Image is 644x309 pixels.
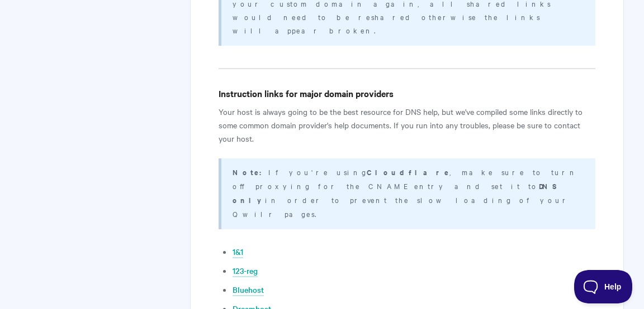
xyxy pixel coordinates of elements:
[233,167,268,177] strong: Note:
[219,86,595,100] h4: Instruction links for major domain providers
[233,165,581,220] p: If you're using , make sure to turn off proxying for the CNAME entry and set it to in order to pr...
[233,246,243,258] a: 1&1
[367,167,449,177] strong: Cloudflare
[219,105,595,145] p: Your host is always going to be the best resource for DNS help, but we've compiled some links dir...
[233,265,258,277] a: 123-reg
[574,270,633,303] iframe: Toggle Customer Support
[233,284,264,296] a: Bluehost
[233,181,556,205] strong: DNS only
